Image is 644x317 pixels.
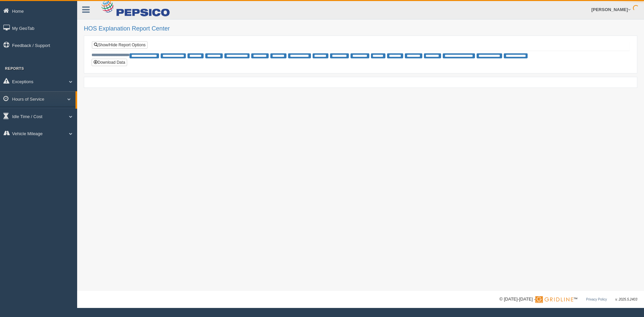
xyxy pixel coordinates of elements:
a: Show/Hide Report Options [92,41,148,49]
button: Download Data [92,59,127,66]
div: © [DATE]-[DATE] - ™ [499,296,637,303]
span: v. 2025.5.2403 [615,298,637,301]
h2: HOS Explanation Report Center [84,25,637,32]
img: Gridline [535,296,573,303]
a: Privacy Policy [586,298,607,301]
